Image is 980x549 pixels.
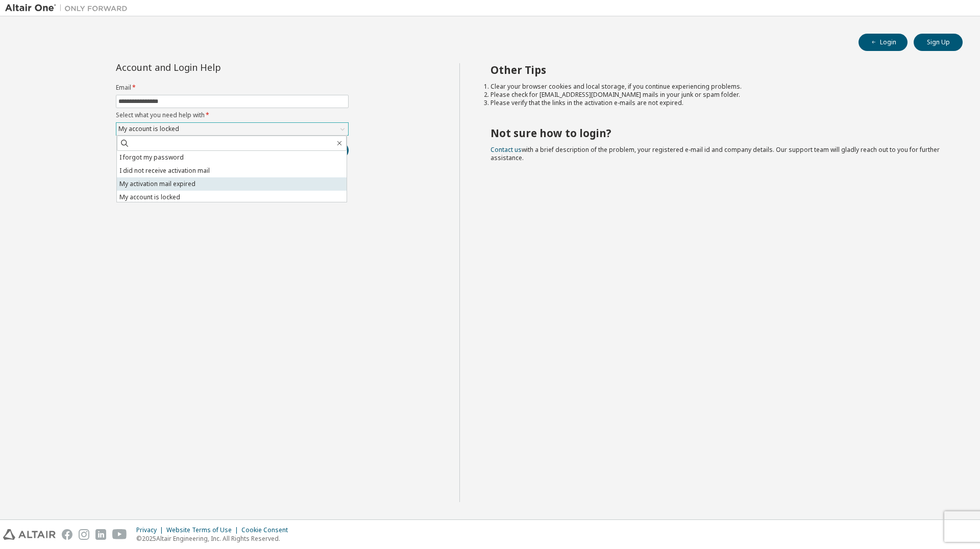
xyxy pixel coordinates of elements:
img: facebook.svg [62,529,72,540]
h2: Other Tips [491,63,945,76]
img: altair_logo.svg [3,529,56,540]
div: Privacy [136,526,166,534]
li: Please check for [EMAIL_ADDRESS][DOMAIN_NAME] mails in your junk or spam folder. [491,91,945,99]
h2: Not sure how to login? [491,126,945,140]
button: Login [859,34,908,51]
div: Account and Login Help [116,63,302,71]
label: Select what you need help with [116,111,349,119]
li: I forgot my password [117,151,347,164]
span: with a brief description of the problem, your registered e-mail id and company details. Our suppo... [491,145,940,162]
div: My account is locked [117,123,181,135]
img: Altair One [5,3,133,13]
div: My account is locked [116,123,348,135]
li: Please verify that the links in the activation e-mails are not expired. [491,99,945,107]
button: Sign Up [914,34,963,51]
a: Contact us [491,145,522,154]
div: Website Terms of Use [166,526,241,534]
p: © 2025 Altair Engineering, Inc. All Rights Reserved. [136,534,294,543]
label: Email [116,84,349,92]
img: instagram.svg [79,529,89,540]
li: Clear your browser cookies and local storage, if you continue experiencing problems. [491,83,945,91]
div: Cookie Consent [241,526,294,534]
img: linkedin.svg [95,529,106,540]
img: youtube.svg [112,529,127,540]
